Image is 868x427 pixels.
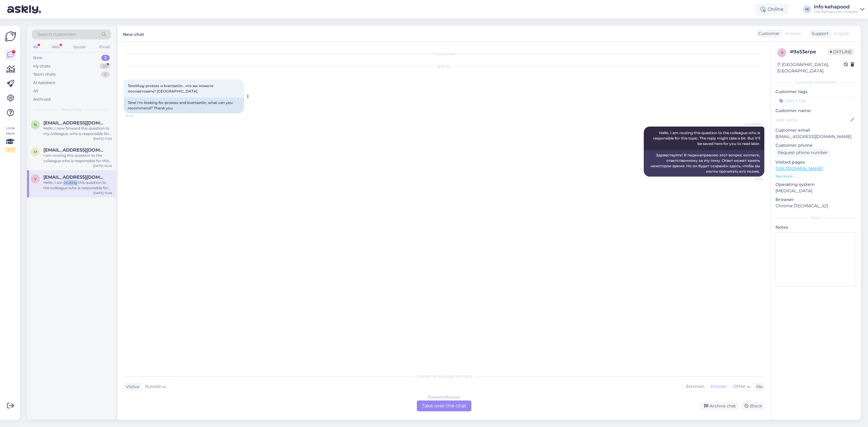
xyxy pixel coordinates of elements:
div: I am routing this question to the colleague who is responsible for this topic. The reply might ta... [43,153,112,164]
span: Russian [785,30,801,37]
span: volanik@mail.ru [43,174,106,180]
div: Customer [756,30,780,37]
div: Team chats [33,71,55,77]
span: Search customers [37,31,76,38]
p: Notes [775,224,856,231]
div: Extra [775,215,856,221]
p: Browser [775,196,856,203]
div: [DATE] 15:49 [93,191,112,195]
span: Tere!Ищу prostex и kvertsetiin , что вы можете посоветовать? [GEOGRAPHIC_DATA] [128,83,215,93]
div: Info kehapood [814,5,858,9]
div: 3 [101,55,110,61]
span: 9 [781,50,783,55]
p: [MEDICAL_DATA] [775,188,856,194]
span: Offline [828,49,854,55]
div: My chats [33,63,50,69]
div: Estonian [683,382,707,391]
div: Look Here [5,125,16,152]
div: Hello, I am routing this question to the colleague who is responsible for this topic. The reply m... [43,180,112,191]
div: [DATE] 16:40 [93,164,112,168]
div: Take over the chat [417,400,471,411]
p: [EMAIL_ADDRESS][DOMAIN_NAME] [775,133,856,140]
span: mpupart@gmail.com [43,147,106,153]
span: New chats [62,107,81,112]
div: Здравствуйте! Я перенаправляю этот вопрос коллеге, ответственному за эту тему. Ответ может занять... [644,150,764,177]
p: Customer name [775,108,856,114]
div: # 9a53erpe [790,48,828,55]
p: Customer email [775,127,856,133]
div: Me [754,384,763,390]
div: All [33,88,38,94]
div: Socials [72,43,87,51]
div: New [33,55,42,61]
div: Support [809,30,829,37]
div: IK [803,5,811,14]
span: Hello, I am routing this question to the colleague who is responsible for this topic. The reply m... [653,130,761,146]
div: All [32,43,39,51]
a: Info kehapoodInfo kehapood's website [814,5,864,14]
input: Add a tag [775,96,856,105]
div: Web [50,43,61,51]
span: Other [733,384,746,389]
div: Russian to Russian [428,394,460,400]
span: v [34,177,36,181]
div: Request phone number [775,149,830,157]
div: Online [756,4,788,15]
p: Customer tags [775,89,856,95]
div: Hello, I now forward this question to my colleague, who is responsible for this. The reply will b... [43,126,112,137]
span: 15:49 [125,114,148,118]
img: Askly Logo [5,31,16,42]
span: n [34,122,37,127]
p: Chrome [TECHNICAL_ID] [775,203,856,209]
span: AI Assistant [740,122,763,126]
div: 25 [99,63,110,69]
span: English [834,30,850,37]
div: Archive chat [700,402,738,410]
div: Chat started [124,51,764,57]
p: Operating system [775,181,856,188]
div: Customer information [775,80,856,85]
div: Block [741,402,764,410]
div: Info kehapood's website [814,9,858,14]
div: Visitor [124,384,140,390]
input: Add name [776,117,849,123]
div: Email [98,43,111,51]
span: Russian [145,383,161,390]
p: See more ... [775,174,856,179]
a: [URL][DOMAIN_NAME] [775,166,823,171]
span: m [34,149,37,154]
div: [DATE] [124,64,764,69]
div: Russian [707,382,730,391]
div: Choose the language and reply [124,374,764,379]
div: Archived [33,96,51,102]
div: [DATE] 17:02 [93,137,112,141]
div: Tere! I'm looking for prostex and kvertsetiin, what can you recommend? Thank you [124,98,244,113]
p: Customer phone [775,142,856,149]
span: nataljamastogina@gmail.com [43,120,106,126]
div: 0 [101,71,110,77]
p: Visited pages [775,159,856,165]
div: 2 / 3 [5,147,16,152]
span: 15:49 [740,177,763,181]
div: AI Assistant [33,80,55,86]
label: New chat [123,30,144,38]
div: [GEOGRAPHIC_DATA], [GEOGRAPHIC_DATA] [777,61,844,74]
